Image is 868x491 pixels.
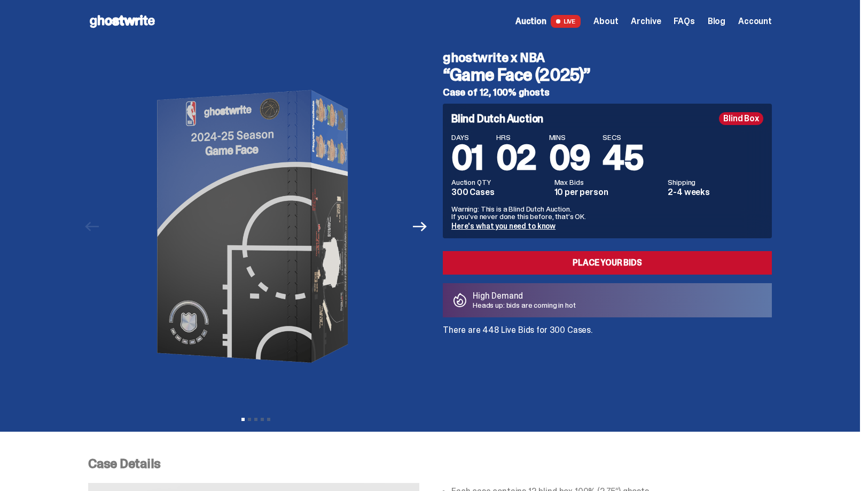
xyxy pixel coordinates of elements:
span: SECS [603,134,643,141]
div: Blind Box [719,112,763,125]
button: View slide 5 [267,418,270,421]
h3: “Game Face (2025)” [443,66,772,83]
p: Heads up: bids are coming in hot [473,301,576,309]
p: Case Details [88,457,772,470]
span: Auction [515,17,546,26]
span: LIVE [551,15,581,28]
span: DAYS [451,134,483,141]
button: Next [408,215,432,238]
dd: 2-4 weeks [668,188,763,197]
a: About [593,17,618,26]
a: Account [738,17,772,26]
dt: Auction QTY [451,178,548,186]
span: 09 [549,136,590,180]
span: 01 [451,136,483,180]
p: There are 448 Live Bids for 300 Cases. [443,326,772,334]
span: 45 [603,136,643,180]
button: View slide 3 [254,418,257,421]
a: FAQs [674,17,694,26]
p: Warning: This is a Blind Dutch Auction. If you’ve never done this before, that’s OK. [451,205,763,220]
h4: Blind Dutch Auction [451,113,543,124]
button: View slide 1 [241,418,245,421]
dt: Shipping [668,178,763,186]
a: Archive [631,17,661,26]
span: MINS [549,134,590,141]
dt: Max Bids [554,178,662,186]
dd: 300 Cases [451,188,548,197]
dd: 10 per person [554,188,662,197]
p: High Demand [473,292,576,300]
h5: Case of 12, 100% ghosts [443,88,772,97]
a: Place your Bids [443,251,772,275]
a: Here's what you need to know [451,221,556,231]
span: 02 [496,136,536,180]
a: Blog [708,17,725,26]
h4: ghostwrite x NBA [443,51,772,64]
img: NBA-Hero-1.png [109,43,403,410]
button: View slide 4 [261,418,264,421]
button: View slide 2 [248,418,251,421]
span: HRS [496,134,536,141]
a: Auction LIVE [515,15,581,28]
